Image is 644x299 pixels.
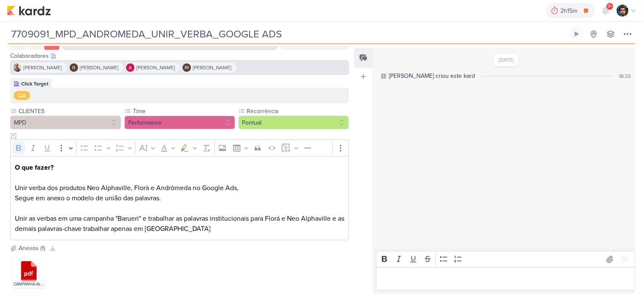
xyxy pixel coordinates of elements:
div: QA [18,91,26,100]
div: CAMPANHA ALPHAVILLE - MPD (1) (1).pdf [12,280,46,288]
span: [PERSON_NAME] [193,64,231,71]
img: Nelito Junior [617,5,629,17]
div: Editor editing area: main [376,267,636,290]
div: Editor toolbar [10,140,349,156]
span: [PERSON_NAME] [23,64,62,71]
div: Editor editing area: main [10,156,349,241]
p: Unir as verbas em uma campanha "Barueri" e trabalhar as palavras institucionais para Florá e Neo ... [15,214,345,234]
button: Pontual [239,116,349,129]
img: Iara Santos [13,63,22,72]
strong: O que fazer? [15,163,53,172]
input: Kard Sem Título [8,26,568,42]
div: Isabella Machado Guimarães [183,63,191,72]
button: Performance [124,116,235,129]
p: IM [185,66,189,70]
div: Click Target [21,80,48,88]
button: MPD [10,116,121,129]
div: Colaboradores [10,51,349,60]
span: 9+ [608,3,613,10]
div: [PERSON_NAME] criou este kard [389,71,475,80]
img: Alessandra Gomes [126,63,135,72]
div: Anexos (1) [19,244,45,253]
label: CLIENTES [18,107,121,116]
div: 18:23 [619,72,631,80]
p: Unir verba dos produtos Neo Alphaville, Florà e Andrômeda no Google Ads, [15,183,345,193]
div: Ligar relógio [574,31,580,37]
div: 2h15m [561,6,580,15]
div: Editor toolbar [376,251,636,268]
label: Time [132,107,235,116]
p: Segue em anexo o modelo de união das palavras. [15,193,345,203]
img: Rafael Dornelles [70,63,78,72]
span: [PERSON_NAME] [80,64,118,71]
label: Recorrência [246,107,349,116]
img: kardz.app [7,6,51,16]
span: [PERSON_NAME] [136,64,175,71]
